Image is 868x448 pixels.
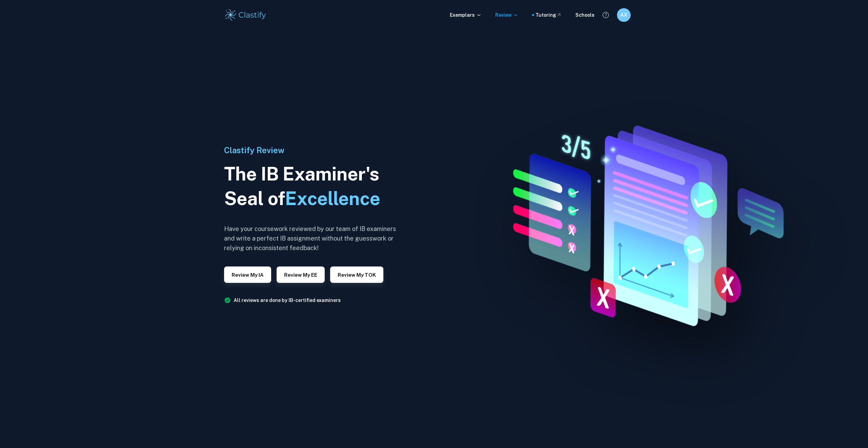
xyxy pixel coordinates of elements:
[330,266,383,283] button: Review my TOK
[285,188,380,209] span: Excellence
[495,11,518,19] p: Review
[224,162,401,211] h1: The IB Examiner's Seal of
[224,144,401,156] h6: Clastify Review
[535,11,562,19] a: Tutoring
[575,11,594,19] a: Schools
[450,11,482,19] p: Exemplars
[224,224,401,253] h6: Have your coursework reviewed by our team of IB examiners and write a perfect IB assignment witho...
[617,8,631,22] button: AX
[224,8,267,22] img: Clastify logo
[487,116,798,331] img: IA Review hero
[277,266,325,283] button: Review my EE
[224,266,271,283] button: Review my IA
[620,11,628,19] h6: AX
[234,298,341,303] a: All reviews are done by IB-certified examiners
[600,9,612,21] button: Help and Feedback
